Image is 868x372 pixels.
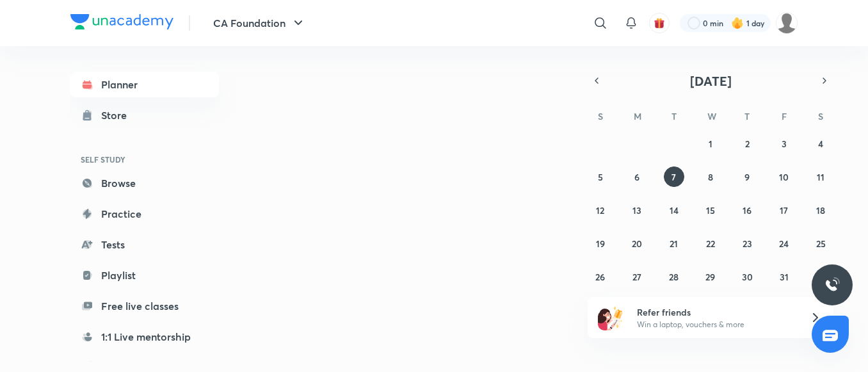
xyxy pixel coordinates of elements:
[707,110,716,122] abbr: Wednesday
[706,238,715,250] abbr: October 22, 2025
[70,263,219,288] a: Playlist
[590,233,611,254] button: October 19, 2025
[690,72,732,90] span: [DATE]
[737,266,757,287] button: October 30, 2025
[595,271,605,283] abbr: October 26, 2025
[745,138,750,150] abbr: October 2, 2025
[743,204,751,216] abbr: October 16, 2025
[670,204,679,216] abbr: October 14, 2025
[654,17,665,29] img: avatar
[780,271,789,283] abbr: October 31, 2025
[598,110,603,122] abbr: Sunday
[671,171,676,183] abbr: October 7, 2025
[70,14,173,29] img: Company Logo
[70,201,219,227] a: Practice
[664,166,684,187] button: October 7, 2025
[782,110,787,122] abbr: Friday
[596,238,605,250] abbr: October 19, 2025
[634,171,639,183] abbr: October 6, 2025
[671,110,677,122] abbr: Tuesday
[70,72,219,97] a: Planner
[780,204,788,216] abbr: October 17, 2025
[70,232,219,257] a: Tests
[810,166,831,187] button: October 11, 2025
[776,12,798,34] img: kashish kumari
[598,305,623,330] img: referral
[670,238,678,250] abbr: October 21, 2025
[774,200,794,220] button: October 17, 2025
[774,266,794,287] button: October 31, 2025
[632,271,641,283] abbr: October 27, 2025
[627,266,647,287] button: October 27, 2025
[818,110,823,122] abbr: Saturday
[649,13,670,33] button: avatar
[627,200,647,220] button: October 13, 2025
[664,233,684,254] button: October 21, 2025
[743,238,752,250] abbr: October 23, 2025
[637,319,794,330] p: Win a laptop, vouchers & more
[606,72,816,90] button: [DATE]
[744,171,750,183] abbr: October 9, 2025
[737,166,757,187] button: October 9, 2025
[774,133,794,154] button: October 3, 2025
[669,271,679,283] abbr: October 28, 2025
[637,305,794,319] h6: Refer friends
[700,233,721,254] button: October 22, 2025
[70,170,219,196] a: Browse
[731,17,744,29] img: streak
[598,171,603,183] abbr: October 5, 2025
[737,133,757,154] button: October 2, 2025
[632,238,642,250] abbr: October 20, 2025
[70,149,219,170] h6: SELF STUDY
[590,200,611,220] button: October 12, 2025
[816,204,825,216] abbr: October 18, 2025
[70,14,173,33] a: Company Logo
[700,133,721,154] button: October 1, 2025
[779,171,789,183] abbr: October 10, 2025
[782,138,787,150] abbr: October 3, 2025
[634,110,641,122] abbr: Monday
[700,266,721,287] button: October 29, 2025
[810,200,831,220] button: October 18, 2025
[70,102,219,128] a: Store
[627,233,647,254] button: October 20, 2025
[70,293,219,319] a: Free live classes
[590,266,611,287] button: October 26, 2025
[708,171,713,183] abbr: October 8, 2025
[664,266,684,287] button: October 28, 2025
[70,324,219,350] a: 1:1 Live mentorship
[596,204,604,216] abbr: October 12, 2025
[101,108,134,123] div: Store
[205,10,314,36] button: CA Foundation
[664,200,684,220] button: October 14, 2025
[816,238,826,250] abbr: October 25, 2025
[817,171,824,183] abbr: October 11, 2025
[709,138,712,150] abbr: October 1, 2025
[627,166,647,187] button: October 6, 2025
[737,200,757,220] button: October 16, 2025
[774,233,794,254] button: October 24, 2025
[818,138,823,150] abbr: October 4, 2025
[824,277,840,293] img: ttu
[700,200,721,220] button: October 15, 2025
[774,166,794,187] button: October 10, 2025
[810,133,831,154] button: October 4, 2025
[632,204,641,216] abbr: October 13, 2025
[706,204,715,216] abbr: October 15, 2025
[779,238,789,250] abbr: October 24, 2025
[705,271,715,283] abbr: October 29, 2025
[700,166,721,187] button: October 8, 2025
[744,110,750,122] abbr: Thursday
[737,233,757,254] button: October 23, 2025
[590,166,611,187] button: October 5, 2025
[810,233,831,254] button: October 25, 2025
[742,271,753,283] abbr: October 30, 2025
